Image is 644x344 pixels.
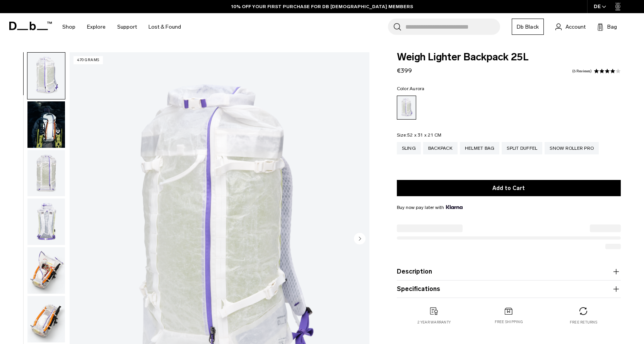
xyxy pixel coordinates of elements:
p: Free returns [570,320,597,325]
a: Support [117,13,137,41]
img: {"height" => 20, "alt" => "Klarna"} [446,205,463,209]
a: 6 reviews [572,69,592,73]
img: Weigh_Lighter_Backpack_25L_5.png [27,296,65,342]
button: Description [397,267,621,276]
legend: Color: [397,86,425,91]
a: Sling [397,142,421,154]
p: 2 year warranty [417,320,451,325]
span: €399 [397,67,412,74]
a: Db Black [512,19,544,35]
span: Bag [607,23,617,31]
span: Buy now pay later with [397,204,463,211]
button: Weigh_Lighter_Backpack_25L_2.png [27,150,65,197]
img: Weigh_Lighter_Backpack_25L_3.png [27,199,65,245]
button: Weigh_Lighter_Backpack_25L_5.png [27,296,65,343]
button: Add to Cart [397,180,621,196]
a: Explore [87,13,106,41]
a: Backpack [423,142,458,154]
a: Split Duffel [502,142,542,154]
button: Weigh_Lighter_Backpack_25L_Lifestyle_new.png [27,101,65,148]
button: Next slide [354,233,366,246]
a: Snow Roller Pro [545,142,599,154]
a: Helmet Bag [460,142,500,154]
a: Account [555,22,586,31]
span: Account [565,23,586,31]
button: Weigh_Lighter_Backpack_25L_3.png [27,198,65,245]
button: Specifications [397,284,621,294]
a: Lost & Found [149,13,181,41]
span: Weigh Lighter Backpack 25L [397,52,621,62]
img: Weigh_Lighter_Backpack_25L_2.png [27,150,65,197]
img: Weigh_Lighter_Backpack_25L_1.png [27,53,65,99]
span: Aurora [410,86,425,91]
img: Weigh_Lighter_Backpack_25L_Lifestyle_new.png [27,101,65,148]
button: Weigh_Lighter_Backpack_25L_4.png [27,247,65,294]
a: 10% OFF YOUR FIRST PURCHASE FOR DB [DEMOGRAPHIC_DATA] MEMBERS [231,3,413,10]
p: Free shipping [495,319,523,325]
a: Aurora [397,96,416,120]
img: Weigh_Lighter_Backpack_25L_4.png [27,247,65,294]
button: Bag [597,22,617,31]
a: Shop [62,13,75,41]
nav: Main Navigation [56,13,187,41]
span: 52 x 31 x 21 CM [407,132,442,138]
p: 470 grams [73,56,103,64]
button: Weigh_Lighter_Backpack_25L_1.png [27,52,65,99]
legend: Size: [397,133,442,137]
